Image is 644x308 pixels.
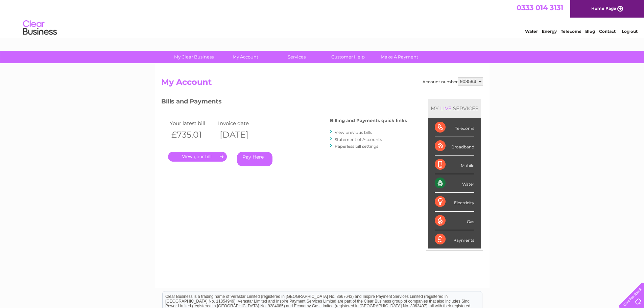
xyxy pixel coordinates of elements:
[163,4,482,33] div: Clear Business is a trading name of Verastar Limited (registered in [GEOGRAPHIC_DATA] No. 3667643...
[320,51,376,63] a: Customer Help
[435,118,474,137] div: Telecoms
[161,97,407,109] h3: Bills and Payments
[335,130,372,135] a: View previous bills
[599,29,616,34] a: Contact
[335,144,378,149] a: Paperless bill settings
[439,105,453,112] div: LIVE
[330,118,407,123] h4: Billing and Payments quick links
[166,51,222,63] a: My Clear Business
[435,193,474,211] div: Electricity
[217,51,273,63] a: My Account
[428,99,481,118] div: MY SERVICES
[237,152,272,166] a: Pay Here
[561,29,581,34] a: Telecoms
[435,230,474,248] div: Payments
[216,128,265,142] th: [DATE]
[435,212,474,230] div: Gas
[269,51,325,63] a: Services
[435,174,474,193] div: Water
[23,18,57,38] img: logo.png
[435,156,474,174] div: Mobile
[216,119,265,128] td: Invoice date
[622,29,638,34] a: Log out
[168,119,217,128] td: Your latest bill
[423,77,483,86] div: Account number
[168,128,217,142] th: £735.01
[161,77,483,90] h2: My Account
[517,3,563,12] a: 0333 014 3131
[542,29,557,34] a: Energy
[335,137,382,142] a: Statement of Accounts
[525,29,538,34] a: Water
[585,29,595,34] a: Blog
[435,137,474,156] div: Broadband
[168,152,227,162] a: .
[372,51,427,63] a: Make A Payment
